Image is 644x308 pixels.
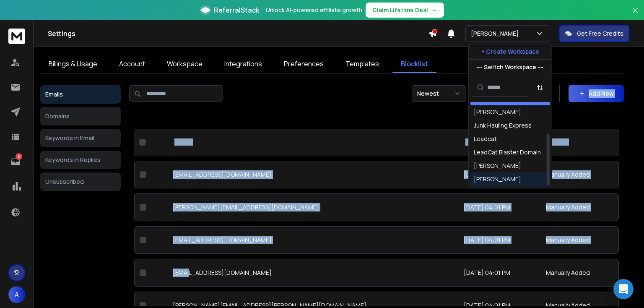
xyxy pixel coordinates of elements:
button: Domains [40,107,121,125]
td: [EMAIL_ADDRESS][DOMAIN_NAME] [168,226,459,254]
a: Billings & Usage [40,55,106,73]
p: [PERSON_NAME] [471,29,522,38]
p: --- Switch Workspace --- [477,63,543,71]
td: [EMAIL_ADDRESS][DOMAIN_NAME] [168,161,459,188]
div: Leadcat [474,135,497,143]
a: Preferences [275,55,332,73]
td: Manually Added [541,226,619,254]
td: Manually Added [541,193,619,221]
button: A [8,286,25,303]
div: [PERSON_NAME] [474,108,521,116]
button: Keywords in Replies [40,151,121,169]
td: [DATE] 04:01 PM [459,226,541,254]
button: Unsubscribed [40,172,121,191]
button: Newest [412,85,466,102]
td: [DATE] 04:01 PM [459,193,541,221]
td: Manually Added [541,161,619,188]
div: LeadCat Blaster Domain [474,148,541,157]
a: Blocklist [392,55,436,73]
button: Keywords in Email [40,129,121,147]
p: Get Free Credits [577,29,623,38]
th: DATE [459,129,541,156]
a: Templates [337,55,387,73]
div: Junk Hauling Express [474,121,532,130]
span: → [431,6,437,14]
div: [PERSON_NAME] [474,175,521,183]
a: Account [111,55,153,73]
th: REASON [541,129,619,156]
button: Sort by Sort A-Z [532,79,548,96]
button: Get Free Credits [559,25,629,42]
td: [DATE] 04:01 PM [459,259,541,287]
span: ReferralStack [214,5,259,15]
button: Emails [40,85,121,104]
td: [DATE] 04:02 PM [459,161,541,188]
button: Close banner [630,5,641,25]
td: [EMAIL_ADDRESS][DOMAIN_NAME] [168,259,459,287]
th: EMAILS [168,129,459,156]
p: Add New [589,89,614,98]
p: Unlock AI-powered affiliate growth [266,6,362,14]
p: + Create Workspace [481,47,539,56]
div: Open Intercom Messenger [613,279,634,299]
div: [PERSON_NAME] [474,162,521,170]
h1: Settings [48,29,428,39]
button: + Create Workspace [469,44,552,59]
p: 2 [16,153,22,160]
td: [PERSON_NAME][EMAIL_ADDRESS][DOMAIN_NAME] [168,193,459,221]
button: Add New [569,85,624,102]
a: Workspace [158,55,211,73]
a: Integrations [216,55,270,73]
a: 2 [7,153,24,170]
button: Claim Lifetime Deal→ [366,3,444,18]
td: Manually Added [541,259,619,287]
